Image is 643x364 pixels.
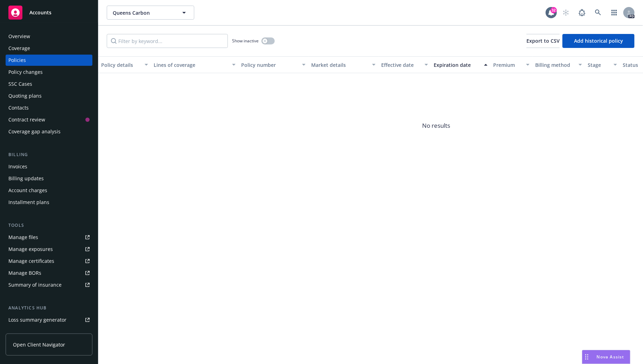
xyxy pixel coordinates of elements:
a: Overview [6,31,92,42]
span: Queens Carbon [113,9,173,16]
button: Billing method [532,56,585,73]
div: Installment plans [8,197,49,208]
a: Policies [6,55,92,66]
button: Market details [308,56,378,73]
a: Switch app [607,6,621,20]
div: Expiration date [434,61,480,69]
div: Coverage gap analysis [8,126,61,137]
button: Effective date [378,56,431,73]
span: Add historical policy [574,37,623,44]
span: Nova Assist [597,354,624,360]
a: Account charges [6,185,92,196]
span: Show inactive [232,38,259,44]
a: Policy changes [6,66,92,78]
a: Report a Bug [575,6,589,20]
div: Effective date [381,61,420,69]
a: Manage exposures [6,244,92,255]
div: Overview [8,31,30,42]
div: Policy changes [8,66,43,78]
div: SSC Cases [8,78,32,90]
div: Manage files [8,232,38,243]
div: Billing [6,151,92,158]
button: Export to CSV [526,34,560,48]
div: Manage BORs [8,267,41,279]
div: Contract review [8,114,45,125]
div: 32 [551,7,557,13]
a: Summary of insurance [6,279,92,290]
a: Quoting plans [6,90,92,101]
div: Billing method [535,61,574,69]
div: Coverage [8,43,30,54]
button: Lines of coverage [151,56,238,73]
div: Manage certificates [8,255,54,267]
span: Export to CSV [526,37,560,44]
button: Add historical policy [562,34,635,48]
div: Account charges [8,185,47,196]
div: Drag to move [582,350,591,364]
div: Policy details [101,61,140,69]
div: Stage [588,61,609,69]
button: Queens Carbon [107,6,194,20]
a: Manage BORs [6,267,92,279]
div: Billing updates [8,173,44,184]
a: Contract review [6,114,92,125]
a: Billing updates [6,173,92,184]
a: Start snowing [559,6,573,20]
div: Quoting plans [8,90,42,101]
div: Policies [8,55,26,66]
div: Invoices [8,161,27,172]
span: Open Client Navigator [13,341,65,348]
div: Loss summary generator [8,314,67,325]
div: Market details [311,61,368,69]
span: Accounts [29,10,51,15]
div: Lines of coverage [154,61,228,69]
a: Accounts [6,3,92,22]
a: Coverage gap analysis [6,126,92,137]
button: Premium [490,56,532,73]
button: Expiration date [431,56,490,73]
a: Invoices [6,161,92,172]
input: Filter by keyword... [107,34,228,48]
a: Search [591,6,605,20]
div: Manage exposures [8,244,53,255]
a: SSC Cases [6,78,92,90]
a: Contacts [6,102,92,113]
a: Installment plans [6,197,92,208]
a: Manage files [6,232,92,243]
button: Policy details [98,56,151,73]
a: Manage certificates [6,255,92,267]
div: Summary of insurance [8,279,62,290]
a: Coverage [6,43,92,54]
div: Tools [6,222,92,229]
a: Loss summary generator [6,314,92,325]
button: Nova Assist [582,350,630,364]
div: Premium [493,61,522,69]
button: Stage [585,56,620,73]
div: Analytics hub [6,304,92,311]
div: Contacts [8,102,29,113]
div: Policy number [241,61,298,69]
button: Policy number [238,56,308,73]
